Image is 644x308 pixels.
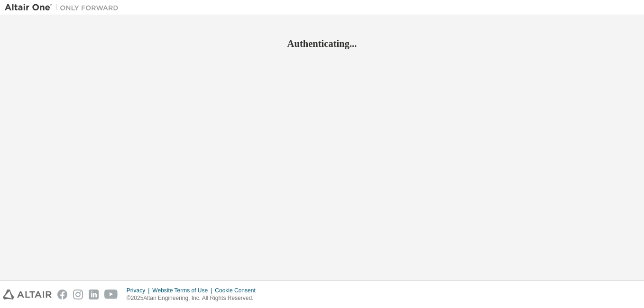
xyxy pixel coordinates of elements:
[127,287,152,294] div: Privacy
[89,290,99,299] img: linkedin.svg
[215,287,261,294] div: Cookie Consent
[152,287,215,294] div: Website Terms of Use
[5,37,639,50] h2: Authenticating...
[73,290,83,299] img: instagram.svg
[127,294,261,302] p: © 2025 Altair Engineering, Inc. All Rights Reserved.
[104,290,118,299] img: youtube.svg
[3,290,52,299] img: altair_logo.svg
[57,290,67,299] img: facebook.svg
[5,3,123,12] img: Altair One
